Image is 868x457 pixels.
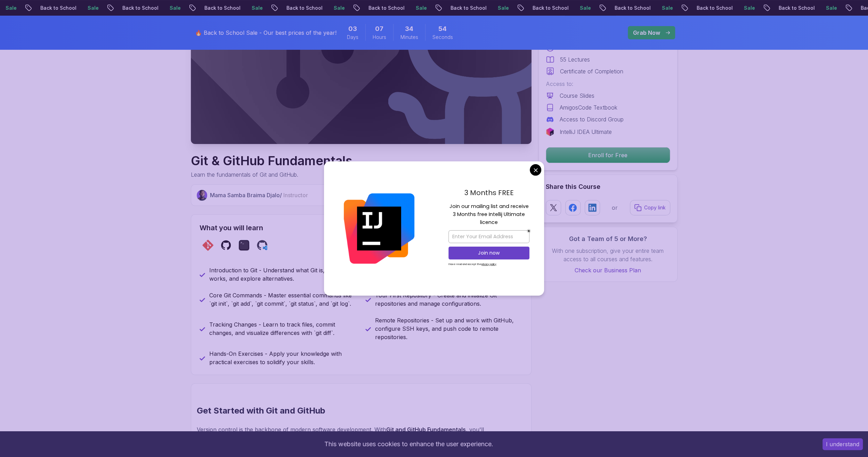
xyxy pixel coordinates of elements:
[546,234,670,244] h3: Got a Team of 5 or More?
[202,240,213,251] img: git logo
[747,5,794,11] p: Back to School
[283,192,308,199] span: Instructor
[560,115,624,123] p: Access to Discord Group
[546,182,670,192] h2: Share this Course
[548,5,570,11] p: Sale
[200,223,523,233] h2: What you will learn
[583,5,630,11] p: Back to School
[375,24,383,34] span: 7 Hours
[419,5,466,11] p: Back to School
[173,5,220,11] p: Back to School
[373,34,386,41] span: Hours
[384,5,406,11] p: Sale
[546,266,670,274] a: Check our Business Plan
[630,200,670,215] button: Copy link
[209,291,357,308] p: Core Git Commands - Master essential commands like `git init`, `git add`, `git commit`, `git stat...
[209,350,357,366] p: Hands-On Exercises - Apply your knowledge with practical exercises to solidify your skills.
[822,438,863,450] button: Accept cookies
[546,80,670,88] p: Access to:
[257,240,268,251] img: codespaces logo
[255,5,302,11] p: Back to School
[400,34,418,41] span: Minutes
[191,154,352,168] h1: Git & GitHub Fundamentals
[386,426,466,433] strong: Git and GitHub Fundamentals
[197,190,208,201] img: Nelson Djalo
[560,128,612,136] p: IntelliJ IDEA Ultimate
[138,5,160,11] p: Sale
[432,34,453,41] span: Seconds
[56,5,78,11] p: Sale
[633,29,660,37] p: Grab Now
[466,5,488,11] p: Sale
[560,55,590,64] p: 55 Lectures
[546,247,670,263] p: With one subscription, give your entire team access to all courses and features.
[560,91,594,100] p: Course Slides
[209,320,357,337] p: Tracking Changes - Learn to track files, commit changes, and visualize differences with `git diff`.
[560,103,617,112] p: AmigosCode Textbook
[794,5,817,11] p: Sale
[210,191,308,199] p: Mama Samba Braima Djalo /
[337,5,384,11] p: Back to School
[612,203,618,212] p: or
[375,316,523,341] p: Remote Repositories - Set up and work with GitHub, configure SSH keys, and push code to remote re...
[9,5,56,11] p: Back to School
[630,5,652,11] p: Sale
[220,240,232,251] img: github logo
[347,34,358,41] span: Days
[191,170,352,179] p: Learn the fundamentals of Git and GitHub.
[375,291,523,308] p: Your First Repository - Create and initialize Git repositories and manage configurations.
[405,24,413,34] span: 34 Minutes
[546,147,670,163] button: Enroll for Free
[501,5,548,11] p: Back to School
[546,128,554,136] img: jetbrains logo
[348,24,357,34] span: 3 Days
[644,204,666,211] p: Copy link
[91,5,138,11] p: Back to School
[209,266,357,283] p: Introduction to Git - Understand what Git is, how it works, and explore alternatives.
[5,436,812,452] div: This website uses cookies to enhance the user experience.
[197,405,493,416] h2: Get Started with Git and GitHub
[712,5,735,11] p: Sale
[302,5,324,11] p: Sale
[197,425,493,454] p: Version control is the backbone of modern software development. With , you'll learn how to manage...
[546,147,670,163] p: Enroll for Free
[195,29,336,37] p: 🔥 Back to School Sale - Our best prices of the year!
[665,5,712,11] p: Back to School
[560,67,623,75] p: Certificate of Completion
[220,5,242,11] p: Sale
[438,24,447,34] span: 54 Seconds
[238,240,250,251] img: terminal logo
